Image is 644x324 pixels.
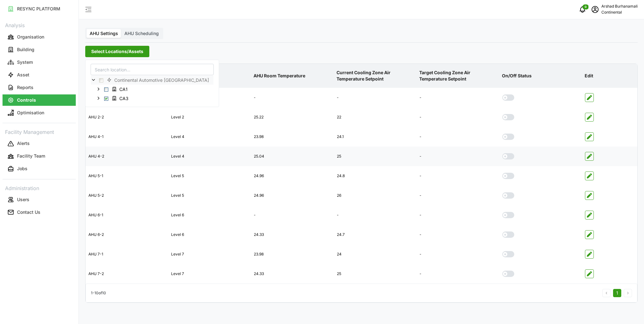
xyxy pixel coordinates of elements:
[119,95,128,101] span: CA3
[334,110,416,125] div: 22
[169,266,251,282] div: Level 7
[90,31,118,36] span: AHU Settings
[334,247,416,262] div: 24
[334,188,416,203] div: 26
[169,149,251,164] div: Level 4
[3,206,76,219] a: Contact Us
[109,85,132,93] span: CA1
[576,3,589,16] button: notifications
[3,107,76,118] button: Optimisation
[169,188,251,203] div: Level 5
[501,68,581,84] p: On/Off Status
[3,151,76,162] button: Facility Team
[601,9,638,15] p: Continental
[251,227,333,243] div: 24.33
[3,94,76,106] a: Controls
[334,266,416,282] div: 25
[3,57,76,68] button: System
[17,209,40,215] p: Contact Us
[251,168,333,184] div: 24.96
[86,247,168,262] div: AHU 7-1
[17,153,45,159] p: Facility Team
[3,127,76,136] p: Facility Management
[17,59,33,65] p: System
[17,140,30,147] p: Alerts
[3,94,76,106] button: Controls
[3,81,76,94] a: Reports
[251,247,333,262] div: 23.98
[3,31,76,43] a: Organisation
[3,193,76,206] a: Users
[17,6,60,12] p: RESYNC PLATFORM
[334,149,416,164] div: 25
[251,129,333,145] div: 23.98
[335,64,415,87] p: Current Cooling Zone Air Temperature Setpoint
[417,188,499,203] div: -
[99,78,103,82] span: Select Continental Automotive Singapore
[417,247,499,262] div: -
[104,87,108,91] span: Select CA1
[417,227,499,243] div: -
[251,266,333,282] div: 24.33
[334,207,416,223] div: -
[3,44,76,55] button: Building
[3,194,76,205] button: Users
[252,68,332,84] p: AHU Room Temperature
[3,163,76,175] a: Jobs
[3,56,76,69] a: System
[334,129,416,145] div: 24.1
[104,76,213,84] span: Continental Automotive Singapore
[417,90,499,105] div: -
[3,82,76,93] button: Reports
[251,90,333,105] div: -
[3,69,76,81] button: Asset
[86,266,168,282] div: AHU 7-2
[17,165,27,172] p: Jobs
[3,137,76,150] a: Alerts
[585,5,587,9] span: 0
[417,266,499,282] div: -
[86,168,168,184] div: AHU 5-1
[91,46,143,57] span: Select Locations/Assets
[3,3,76,15] button: RESYNC PLATFORM
[91,290,106,296] p: 1 - 10 of 10
[601,3,638,9] p: Arshad Burhanamali
[17,84,33,91] p: Reports
[251,188,333,203] div: 24.96
[417,207,499,223] div: -
[334,168,416,184] div: 24.8
[17,72,29,78] p: Asset
[417,110,499,125] div: -
[169,207,251,223] div: Level 6
[169,110,251,125] div: Level 2
[3,69,76,81] a: Asset
[85,60,219,107] div: Select Locations/Assets
[3,3,76,15] a: RESYNC PLATFORM
[418,64,498,87] p: Target Cooling Zone Air Temperature Setpoint
[3,20,76,29] p: Analysis
[17,46,34,53] p: Building
[119,86,128,93] span: CA1
[251,149,333,164] div: 25.04
[251,207,333,223] div: -
[3,150,76,163] a: Facility Team
[417,129,499,145] div: -
[3,138,76,149] button: Alerts
[334,90,416,105] div: -
[169,168,251,184] div: Level 5
[169,247,251,262] div: Level 7
[3,163,76,175] button: Jobs
[417,149,499,164] div: -
[417,168,499,184] div: -
[109,94,133,102] span: CA3
[86,207,168,223] div: AHU 6-1
[85,46,149,57] button: Select Locations/Assets
[86,188,168,203] div: AHU 5-2
[3,183,76,192] p: Administration
[3,106,76,119] a: Optimisation
[3,43,76,56] a: Building
[104,96,108,100] span: Select CA3
[17,110,44,116] p: Optimisation
[91,64,214,75] input: Search location...
[17,97,36,103] p: Controls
